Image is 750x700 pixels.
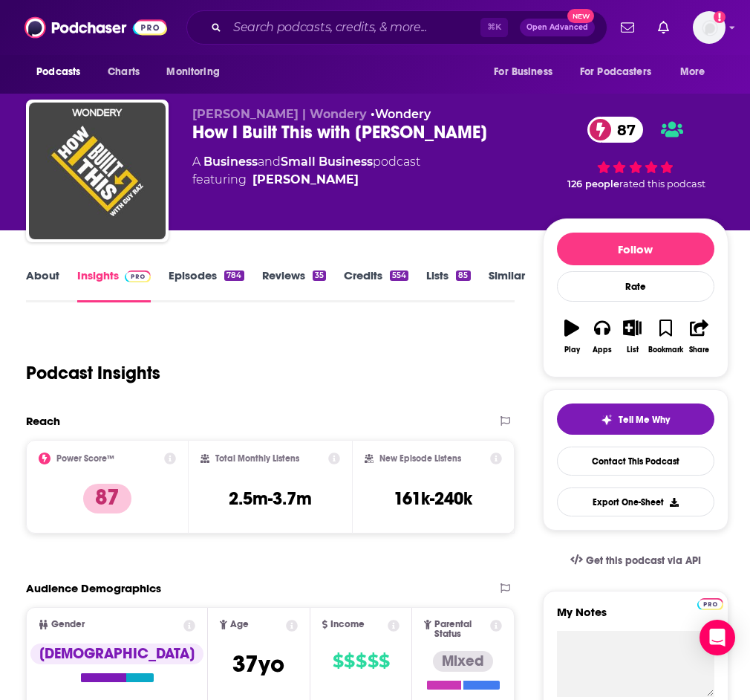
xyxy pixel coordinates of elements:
[230,620,249,629] span: Age
[51,620,85,629] span: Gender
[26,581,161,595] h2: Audience Demographics
[564,346,580,354] div: Play
[617,310,648,363] button: List
[714,11,725,23] svg: Add a profile image
[252,171,359,189] a: Guy Raz
[648,346,683,354] div: Bookmark
[26,362,160,384] h1: Podcast Insights
[36,62,80,82] span: Podcasts
[215,453,299,464] h2: Total Monthly Listens
[375,107,431,121] a: Wondery
[379,453,461,464] h2: New Episode Listens
[227,16,480,39] input: Search podcasts, credits, & more...
[258,155,281,169] span: and
[684,310,714,363] button: Share
[169,268,244,302] a: Episodes784
[557,605,714,631] label: My Notes
[77,268,151,302] a: InsightsPodchaser Pro
[29,103,166,239] img: How I Built This with Guy Raz
[480,18,508,37] span: ⌘ K
[494,62,552,82] span: For Business
[166,62,219,82] span: Monitoring
[330,620,365,629] span: Income
[670,58,724,86] button: open menu
[593,346,612,354] div: Apps
[371,107,431,121] span: •
[224,270,244,281] div: 784
[379,649,389,673] span: $
[356,649,366,673] span: $
[557,404,714,435] button: tell me why sparkleTell Me Why
[313,270,326,281] div: 35
[570,58,673,86] button: open menu
[700,620,735,655] div: Open Intercom Messenger
[186,10,607,45] div: Search podcasts, credits, & more...
[108,62,140,82] span: Charts
[483,58,571,86] button: open menu
[689,346,709,354] div: Share
[567,178,619,189] span: 126 people
[333,649,343,673] span: $
[26,268,59,302] a: About
[587,117,643,143] a: 87
[30,644,203,664] div: [DEMOGRAPHIC_DATA]
[344,268,408,302] a: Credits554
[83,484,131,513] p: 87
[567,9,594,23] span: New
[587,310,617,363] button: Apps
[56,453,114,464] h2: Power Score™
[648,310,684,363] button: Bookmark
[192,153,420,189] div: A podcast
[489,268,525,302] a: Similar
[697,598,723,610] img: Podchaser Pro
[601,414,613,426] img: tell me why sparkle
[652,15,675,40] a: Show notifications dropdown
[557,447,714,476] a: Contact This Podcast
[203,155,258,169] a: Business
[693,11,725,44] span: Logged in as hopeksander1
[526,24,588,31] span: Open Advanced
[520,19,595,36] button: Open AdvancedNew
[434,620,488,639] span: Parental Status
[262,268,326,302] a: Reviews35
[558,542,713,579] a: Get this podcast via API
[627,346,639,354] div: List
[394,487,472,510] h3: 161k-240k
[390,270,408,281] div: 554
[98,58,149,86] a: Charts
[697,596,723,610] a: Pro website
[281,155,373,169] a: Small Business
[693,11,725,44] img: User Profile
[543,107,728,199] div: 87 126 peoplerated this podcast
[680,62,705,82] span: More
[192,107,367,121] span: [PERSON_NAME] | Wondery
[232,649,284,678] span: 37 yo
[229,487,312,510] h3: 2.5m-3.7m
[426,268,470,302] a: Lists85
[25,13,167,42] img: Podchaser - Follow, Share and Rate Podcasts
[557,487,714,516] button: Export One-Sheet
[156,58,238,86] button: open menu
[125,270,151,282] img: Podchaser Pro
[557,233,714,265] button: Follow
[619,178,705,189] span: rated this podcast
[557,271,714,302] div: Rate
[344,649,354,673] span: $
[557,310,587,363] button: Play
[26,414,60,428] h2: Reach
[192,171,420,189] span: featuring
[368,649,378,673] span: $
[586,554,701,567] span: Get this podcast via API
[693,11,725,44] button: Show profile menu
[456,270,470,281] div: 85
[580,62,651,82] span: For Podcasters
[26,58,100,86] button: open menu
[615,15,640,40] a: Show notifications dropdown
[602,117,643,143] span: 87
[433,651,493,672] div: Mixed
[619,414,670,426] span: Tell Me Why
